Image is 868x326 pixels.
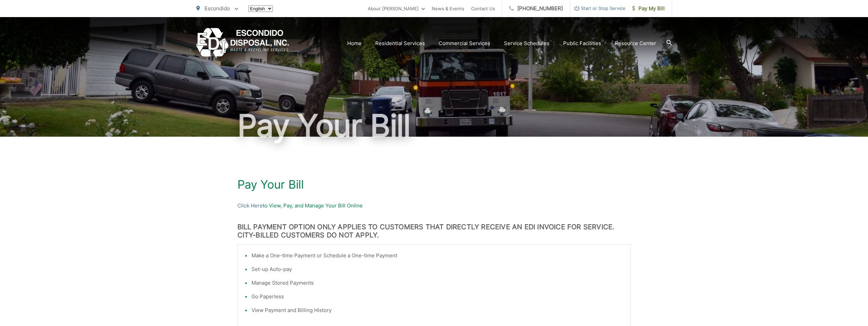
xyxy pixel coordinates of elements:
[368,4,425,13] a: About [PERSON_NAME]
[237,202,263,210] a: Click Here
[471,4,495,13] a: Contact Us
[439,39,490,47] a: Commercial Services
[615,39,656,47] a: Resource Center
[196,28,289,58] a: EDCD logo. Return to the homepage.
[248,5,273,12] select: Select a language
[251,279,624,287] li: Manage Stored Payments
[251,252,624,260] li: Make a One-time Payment or Schedule a One-time Payment
[251,293,624,301] li: Go Paperless
[205,5,230,12] span: Escondido
[375,39,425,47] a: Residential Services
[347,39,362,47] a: Home
[504,39,549,47] a: Service Schedules
[632,4,665,13] span: Pay My Bill
[237,178,631,191] h1: Pay Your Bill
[237,202,631,210] p: to View, Pay, and Manage Your Bill Online
[196,109,672,143] h1: Pay Your Bill
[563,39,601,47] a: Public Facilities
[237,223,631,239] h3: BILL PAYMENT OPTION ONLY APPLIES TO CUSTOMERS THAT DIRECTLY RECEIVE AN EDI INVOICE FOR SERVICE. C...
[432,4,464,13] a: News & Events
[251,306,624,314] li: View Payment and Billing History
[251,265,624,273] li: Set-up Auto-pay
